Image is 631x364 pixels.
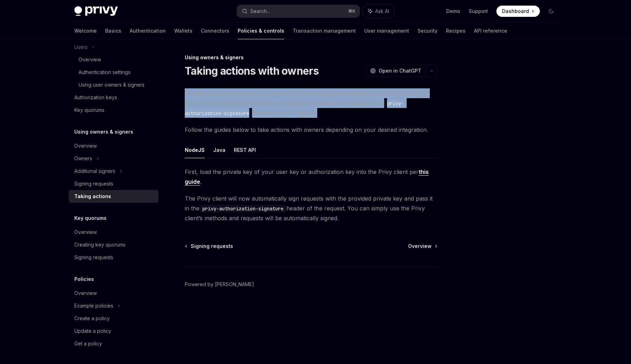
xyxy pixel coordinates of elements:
h1: Taking actions with owners [185,65,319,77]
h5: Using owners & signers [74,128,133,136]
a: Taking actions [69,190,158,203]
div: Example policies [74,302,113,310]
a: Using user owners & signers [69,79,158,91]
a: Transaction management [293,22,356,39]
div: Overview [79,55,101,64]
a: Powered by [PERSON_NAME] [185,281,254,288]
div: Owners [74,154,92,163]
a: Overview [408,243,437,250]
a: Dashboard [496,6,540,17]
h5: Key quorums [74,214,107,222]
a: Authorization keys [69,91,158,104]
div: Authentication settings [79,68,130,76]
a: Overview [69,287,158,299]
a: Get a policy [69,337,158,350]
a: Demo [446,8,460,15]
a: Wallets [174,22,192,39]
a: API reference [474,22,507,39]
div: Using owners & signers [185,54,437,61]
button: Java [213,142,225,158]
a: Update a policy [69,325,158,337]
div: Get a policy [74,339,102,348]
div: Creating key quorums [74,241,125,249]
a: Signing requests [185,243,233,250]
div: Using user owners & signers [79,81,144,89]
a: Recipes [446,22,466,39]
button: Search...⌘K [237,5,360,18]
a: Policies & controls [238,22,284,39]
a: Create a policy [69,312,158,325]
button: Open in ChatGPT [366,65,426,77]
h5: Policies [74,275,94,283]
button: NodeJS [185,142,205,158]
div: Key quorums [74,106,104,114]
a: Overview [69,140,158,152]
span: The Privy client will now automatically sign requests with the provided private key and pass it i... [185,194,437,223]
button: REST API [234,142,256,158]
span: ⌘ K [348,8,355,14]
a: Signing requests [69,251,158,264]
a: Support [469,8,488,15]
a: Signing requests [69,177,158,190]
div: Authorization keys [74,93,117,102]
div: Update a policy [74,327,111,335]
span: Ask AI [375,8,389,15]
code: privy-authorization-signature [199,205,286,213]
div: Overview [74,289,97,297]
div: Signing requests [74,253,113,262]
a: Basics [105,22,121,39]
span: Overview [408,243,432,250]
button: Toggle dark mode [545,6,557,17]
span: Signing requests [191,243,233,250]
a: Key quorums [69,104,158,116]
img: dark logo [74,6,118,16]
div: Taking actions [74,192,111,201]
a: Creating key quorums [69,238,158,251]
a: Welcome [74,22,97,39]
a: Authentication [130,22,166,39]
a: User management [364,22,409,39]
div: Create a policy [74,314,110,323]
a: Connectors [201,22,229,39]
div: Overview [74,142,97,150]
span: Dashboard [502,8,529,15]
a: Overview [69,53,158,66]
a: Authentication settings [69,66,158,79]
span: To take actions with owners or signers, such as sending a transaction from a wallet, simply sign ... [185,88,437,118]
button: Ask AI [363,5,394,18]
div: Additional signers [74,167,115,175]
span: First, load the private key of your user key or authorization key into the Privy client per . [185,167,437,187]
a: Overview [69,226,158,238]
div: Overview [74,228,97,236]
div: Search... [250,7,270,15]
span: Open in ChatGPT [379,67,421,74]
div: Signing requests [74,180,113,188]
a: Security [418,22,437,39]
span: Follow the guides below to take actions with owners depending on your desired integration. [185,125,437,135]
